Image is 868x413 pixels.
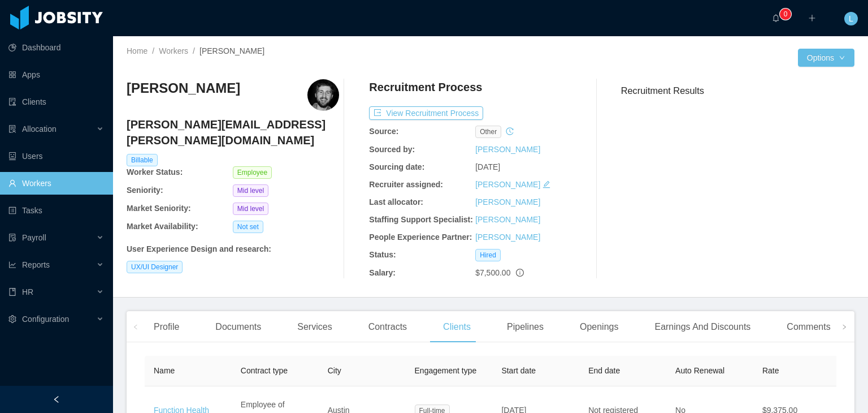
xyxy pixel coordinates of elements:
span: Engagement type [415,366,477,375]
b: Status: [369,250,396,259]
span: $7,500.00 [475,268,510,277]
i: icon: bell [772,14,780,22]
span: Employee [233,166,272,179]
img: 9db6fbab-89a5-43c1-b2db-66587647b3d7_6813a004d31a5-400w.png [307,79,339,111]
b: Sourced by: [369,145,415,154]
a: [PERSON_NAME] [475,180,540,189]
i: icon: history [506,127,514,135]
a: icon: userWorkers [8,172,104,195]
a: icon: pie-chartDashboard [8,36,104,59]
span: Contract type [241,366,288,375]
a: icon: robotUsers [8,145,104,167]
b: Market Availability: [127,222,198,231]
a: icon: profileTasks [8,199,104,222]
span: Rate [762,366,779,375]
div: Pipelines [498,311,553,343]
div: Earnings And Discounts [645,311,759,343]
div: Services [288,311,341,343]
b: Recruiter assigned: [369,180,443,189]
i: icon: solution [8,125,16,133]
b: People Experience Partner: [369,233,472,242]
b: Salary: [369,268,396,277]
i: icon: edit [542,180,550,188]
h4: Recruitment Process [369,79,482,95]
span: [PERSON_NAME] [199,46,264,55]
span: Reports [22,260,50,269]
i: icon: setting [8,315,16,323]
h3: Recruitment Results [621,84,854,98]
span: HR [22,287,33,296]
span: Mid level [233,203,268,215]
h3: [PERSON_NAME] [127,79,240,97]
span: / [193,46,195,55]
i: icon: plus [808,14,816,22]
div: Documents [206,311,270,343]
i: icon: book [8,288,16,296]
span: / [152,46,154,55]
div: Comments [778,311,839,343]
button: Optionsicon: down [798,49,854,67]
span: [DATE] [475,162,500,171]
a: icon: appstoreApps [8,63,104,86]
a: [PERSON_NAME] [475,197,540,206]
div: Clients [434,311,480,343]
span: info-circle [516,269,524,277]
span: L [849,12,853,25]
span: Name [154,366,175,375]
span: End date [588,366,620,375]
a: icon: exportView Recruitment Process [369,109,483,118]
i: icon: right [841,324,847,330]
b: Seniority: [127,186,163,195]
span: City [328,366,341,375]
button: icon: exportView Recruitment Process [369,106,483,120]
div: Contracts [359,311,416,343]
span: other [475,126,501,138]
div: Openings [571,311,628,343]
span: UX/UI Designer [127,261,183,273]
span: Auto Renewal [675,366,724,375]
i: icon: line-chart [8,261,16,269]
div: Profile [145,311,188,343]
b: User Experience Design and research : [127,244,271,253]
i: icon: file-protect [8,234,16,242]
span: Allocation [22,124,57,134]
a: [PERSON_NAME] [475,145,540,154]
span: Start date [501,366,536,375]
i: icon: left [133,324,138,330]
b: Sourcing date: [369,162,424,171]
sup: 0 [780,8,791,20]
a: [PERSON_NAME] [475,215,540,224]
b: Worker Status: [127,167,183,177]
span: Not set [233,221,263,233]
b: Staffing Support Specialist: [369,215,473,224]
h4: [PERSON_NAME][EMAIL_ADDRESS][PERSON_NAME][DOMAIN_NAME] [127,117,339,148]
b: Source: [369,127,398,136]
span: Hired [475,249,501,261]
span: Billable [127,154,158,166]
a: [PERSON_NAME] [475,233,540,242]
b: Market Seniority: [127,204,191,213]
span: Payroll [22,233,46,242]
span: Mid level [233,184,268,197]
span: Configuration [22,315,69,324]
a: Workers [159,46,188,55]
a: Home [127,46,147,55]
a: icon: auditClients [8,91,104,113]
b: Last allocator: [369,197,423,206]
